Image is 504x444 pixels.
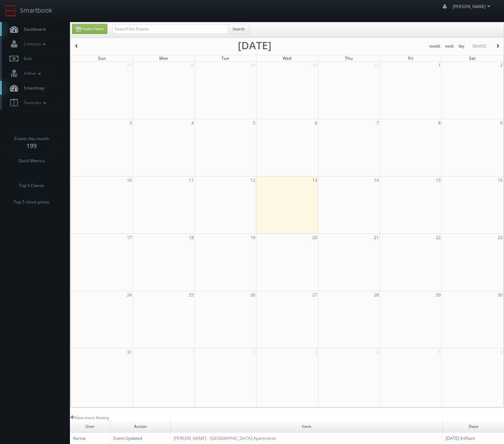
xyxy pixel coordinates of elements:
span: 5 [438,349,441,356]
span: 28 [373,291,379,299]
span: 13 [312,177,318,184]
span: 30 [312,62,318,69]
button: Search [228,24,249,34]
span: Admin [20,70,43,76]
span: 24 [126,291,133,299]
span: 3 [314,349,318,356]
span: Quick Metrics [18,157,45,164]
span: 4 [376,349,379,356]
span: 11 [188,177,194,184]
span: 15 [435,177,441,184]
h2: [DATE] [238,42,271,49]
span: 18 [188,234,194,241]
span: 29 [435,291,441,299]
span: Fri [408,55,413,61]
span: 17 [126,234,133,241]
span: 28 [188,62,194,69]
span: 8 [438,119,441,127]
td: Action [110,421,171,432]
td: User [70,421,110,432]
span: Wed [283,55,291,61]
td: Item [171,421,443,432]
span: 7 [376,119,379,127]
span: 26 [250,291,256,299]
span: Smartmap [20,85,44,91]
span: 10 [126,177,133,184]
input: Search for Events [113,24,228,34]
a: Create Event [72,24,107,34]
span: 19 [250,234,256,241]
button: month [427,42,443,51]
span: 27 [126,62,133,69]
span: Sat [469,55,476,61]
span: 23 [497,234,503,241]
span: 30 [497,291,503,299]
span: 12 [250,177,256,184]
span: 31 [126,349,133,356]
span: 1 [438,62,441,69]
span: 3 [129,119,133,127]
td: Date [443,421,504,432]
span: 6 [314,119,318,127]
span: 14 [373,177,379,184]
span: Top 5 shoot prices [14,199,49,206]
span: Bids [20,56,32,62]
span: 25 [188,291,194,299]
span: 4 [191,119,194,127]
strong: 199 [26,142,37,150]
img: smartbook-logo.png [5,5,16,16]
span: 27 [312,291,318,299]
a: View more history [70,415,109,421]
span: 20 [312,234,318,241]
span: 6 [499,349,503,356]
span: [PERSON_NAME] [453,3,492,9]
button: week [442,42,456,51]
span: Dashboard [20,26,45,32]
a: [PERSON_NAME] - [GEOGRAPHIC_DATA] Apartments [173,435,276,441]
span: Top 5 Clients [19,182,44,189]
span: Mon [159,55,168,61]
span: 31 [373,62,379,69]
span: 2 [252,349,256,356]
span: 21 [373,234,379,241]
span: Contacts [20,41,47,47]
button: day [456,42,467,51]
span: 5 [252,119,256,127]
span: Tue [221,55,229,61]
span: Favorites [20,100,48,106]
span: 1 [191,349,194,356]
span: 2 [499,62,503,69]
span: 22 [435,234,441,241]
span: 9 [499,119,503,127]
span: 16 [497,177,503,184]
span: Events this month [14,135,49,142]
button: [DATE] [470,42,489,51]
span: Sun [98,55,106,61]
span: 29 [250,62,256,69]
span: Thu [345,55,353,61]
